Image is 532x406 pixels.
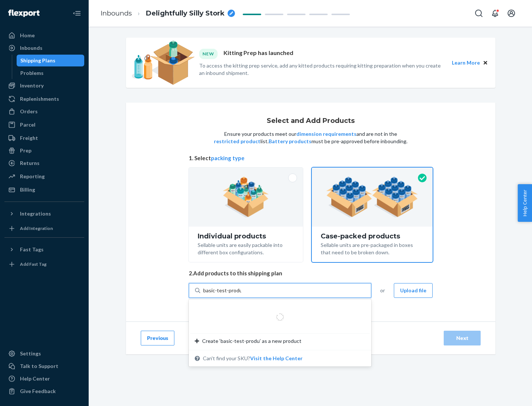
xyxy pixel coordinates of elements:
[20,210,51,217] div: Integrations
[203,355,303,362] span: Can't find your SKU?
[394,283,433,298] button: Upload file
[189,154,433,162] span: 1. Select
[199,49,218,59] div: NEW
[8,10,40,17] img: Flexport logo
[4,157,84,169] a: Returns
[4,385,84,397] button: Give Feedback
[4,258,84,270] a: Add Fast Tag
[223,177,269,217] img: individual-pack.facf35554cb0f1810c75b2bd6df2d64e.png
[321,233,424,240] div: Case-packed products
[20,246,44,253] div: Fast Tags
[4,106,84,117] a: Orders
[20,44,42,52] div: Inbounds
[267,117,355,125] h1: Select and Add Products
[224,49,293,59] p: Kitting Prep has launched
[4,171,84,182] a: Reporting
[20,362,58,370] div: Talk to Support
[269,138,311,145] button: Battery products
[203,287,241,294] input: Create ‘basic-test-produ’ as a new productCan't find your SKU?Visit the Help Center
[380,287,385,294] span: or
[20,108,38,115] div: Orders
[4,373,84,385] a: Help Center
[20,186,35,193] div: Billing
[198,240,294,256] div: Sellable units are easily packable into different box configurations.
[250,355,303,362] button: Create ‘basic-test-produ’ as a new productCan't find your SKU?
[4,93,84,105] a: Replenishments
[20,350,41,357] div: Settings
[20,32,35,39] div: Home
[488,6,502,21] button: Open notifications
[202,337,301,345] span: Create ‘basic-test-produ’ as a new product
[20,82,44,89] div: Inventory
[211,154,245,162] button: packing type
[17,55,85,66] a: Shipping Plans
[481,59,490,67] button: Close
[20,134,38,142] div: Freight
[20,375,50,382] div: Help Center
[4,348,84,359] a: Settings
[321,240,424,256] div: Sellable units are pre-packaged in boxes that need to be broken down.
[198,233,294,240] div: Individual products
[4,119,84,131] a: Parcel
[100,9,132,17] a: Inbounds
[20,121,35,128] div: Parcel
[95,3,241,24] ol: breadcrumbs
[296,130,357,138] button: dimension requirements
[4,360,84,372] a: Talk to Support
[518,184,532,222] button: Help Center
[146,9,225,18] span: Delightfully Silly Stork
[452,59,480,67] button: Learn More
[20,261,47,267] div: Add Fast Tag
[4,132,84,144] a: Freight
[20,57,55,64] div: Shipping Plans
[20,69,44,77] div: Problems
[20,225,53,231] div: Add Integration
[4,30,84,41] a: Home
[450,334,474,342] div: Next
[213,130,408,145] p: Ensure your products meet our and are not in the list. must be pre-approved before inbounding.
[20,159,40,167] div: Returns
[20,95,59,103] div: Replenishments
[17,67,85,79] a: Problems
[20,173,45,180] div: Reporting
[471,6,486,21] button: Open Search Box
[69,6,84,21] button: Close Navigation
[20,388,56,395] div: Give Feedback
[444,331,481,345] button: Next
[4,184,84,196] a: Billing
[199,62,445,77] p: To access the kitting prep service, add any kitted products requiring kitting preparation when yo...
[4,223,84,234] a: Add Integration
[4,208,84,220] button: Integrations
[4,80,84,92] a: Inventory
[4,244,84,255] button: Fast Tags
[20,147,31,154] div: Prep
[4,145,84,156] a: Prep
[504,6,519,21] button: Open account menu
[141,331,174,345] button: Previous
[326,177,418,217] img: case-pack.59cecea509d18c883b923b81aeac6d0b.png
[189,269,433,277] span: 2. Add products to this shipping plan
[4,42,84,54] a: Inbounds
[214,138,260,145] button: restricted product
